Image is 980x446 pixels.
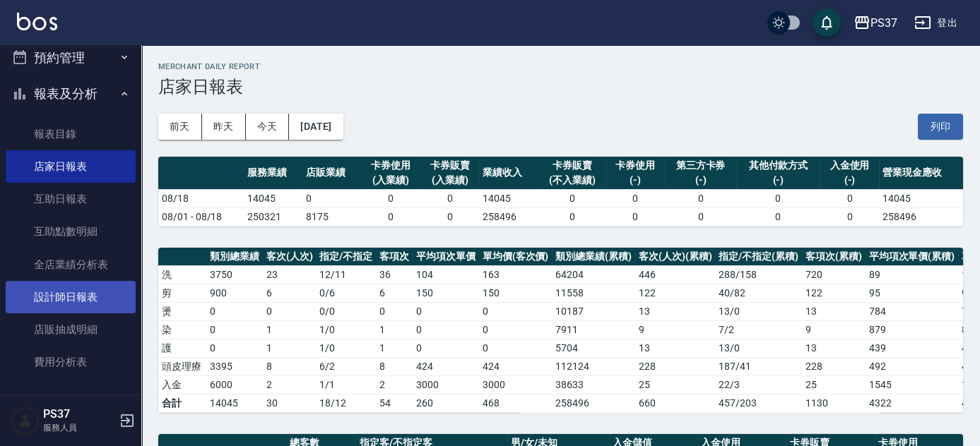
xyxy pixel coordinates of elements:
[316,284,376,302] td: 0 / 6
[413,302,479,320] td: 0
[158,265,206,284] td: 洗
[740,173,817,188] div: (-)
[302,157,361,190] th: 店販業績
[376,320,413,339] td: 1
[316,375,376,394] td: 1 / 1
[479,357,553,375] td: 424
[6,118,136,150] a: 報表目錄
[479,265,553,284] td: 163
[820,189,879,207] td: 0
[866,302,959,320] td: 784
[6,183,136,215] a: 互助日報表
[6,76,136,112] button: 報表及分析
[635,302,716,320] td: 13
[17,13,57,30] img: Logo
[376,302,413,320] td: 0
[158,114,202,140] button: 前天
[206,357,263,375] td: 3395
[244,189,302,207] td: 14045
[552,357,635,375] td: 112124
[479,189,538,207] td: 14045
[158,320,206,339] td: 染
[206,394,263,412] td: 14045
[316,248,376,266] th: 指定/不指定
[802,320,866,339] td: 9
[158,77,963,97] h3: 店家日報表
[376,248,413,266] th: 客項次
[413,265,479,284] td: 104
[542,158,603,173] div: 卡券販賣
[866,284,959,302] td: 95
[802,375,866,394] td: 25
[606,207,665,226] td: 0
[879,189,963,207] td: 14045
[206,265,263,284] td: 3750
[263,248,317,266] th: 客次(人次)
[6,40,136,76] button: 預約管理
[479,339,553,357] td: 0
[715,302,802,320] td: 13 / 0
[715,357,802,375] td: 187 / 41
[866,248,959,266] th: 平均項次單價(累積)
[635,357,716,375] td: 228
[376,394,413,412] td: 54
[263,320,317,339] td: 1
[420,207,479,226] td: 0
[302,207,361,226] td: 8175
[158,189,244,207] td: 08/18
[365,173,417,188] div: (入業績)
[802,339,866,357] td: 13
[424,173,476,188] div: (入業績)
[362,189,420,207] td: 0
[6,346,136,378] a: 費用分析表
[158,357,206,375] td: 頭皮理療
[635,394,716,412] td: 660
[552,339,635,357] td: 5704
[6,248,136,281] a: 全店業績分析表
[879,157,963,190] th: 營業現金應收
[6,281,136,313] a: 設計師日報表
[6,215,136,248] a: 互助點數明細
[715,320,802,339] td: 7 / 2
[158,284,206,302] td: 剪
[206,339,263,357] td: 0
[802,302,866,320] td: 13
[552,265,635,284] td: 64204
[542,173,603,188] div: (不入業績)
[206,320,263,339] td: 0
[246,114,290,140] button: 今天
[376,357,413,375] td: 8
[635,248,716,266] th: 客次(人次)(累積)
[802,357,866,375] td: 228
[158,302,206,320] td: 燙
[316,357,376,375] td: 6 / 2
[413,248,479,266] th: 平均項次單價
[316,320,376,339] td: 1 / 0
[665,207,736,226] td: 0
[635,339,716,357] td: 13
[244,207,302,226] td: 250321
[479,248,553,266] th: 單均價(客次價)
[316,302,376,320] td: 0 / 0
[206,248,263,266] th: 類別總業績
[158,157,963,227] table: a dense table
[918,114,963,140] button: 列印
[365,158,417,173] div: 卡券使用
[552,375,635,394] td: 38633
[824,173,875,188] div: (-)
[866,265,959,284] td: 89
[263,357,317,375] td: 8
[316,339,376,357] td: 1 / 0
[158,207,244,226] td: 08/01 - 08/18
[538,189,606,207] td: 0
[736,189,820,207] td: 0
[552,248,635,266] th: 類別總業績(累積)
[715,339,802,357] td: 13 / 0
[606,189,665,207] td: 0
[289,114,343,140] button: [DATE]
[552,394,635,412] td: 258496
[413,394,479,412] td: 260
[376,339,413,357] td: 1
[866,394,959,412] td: 4322
[244,157,302,190] th: 服務業績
